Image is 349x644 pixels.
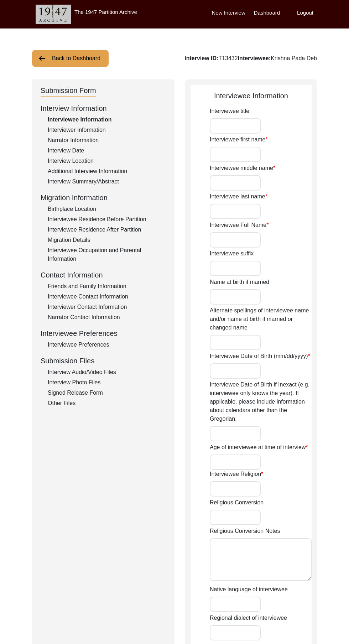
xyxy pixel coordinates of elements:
[48,225,166,234] div: Interviewee Residence After Partition
[48,205,166,213] div: Birthplace Location
[184,54,317,63] div: T13432 Krishna Pada Deb
[48,157,166,165] div: Interview Location
[48,167,166,176] div: Additional Interview Information
[210,249,254,258] label: Interviewee suffix
[48,399,166,407] div: Other Files
[210,135,268,144] label: Interviewee first name
[74,9,137,15] label: The 1947 Partition Archive
[48,292,166,301] div: Interviewee Contact Information
[41,328,166,339] div: Interviewee Preferences
[210,585,288,594] label: Native language of interviewee
[41,355,166,366] div: Submission Files
[210,380,312,423] label: Interviewee Date of Birth if Inexact (e.g. interviewee only knows the year). If applicable, pleas...
[38,54,46,63] img: arrow-left.png
[41,270,166,280] div: Contact Information
[210,498,264,507] label: Religious Conversion
[48,136,166,145] div: Narrator Information
[41,192,166,203] div: Migration Information
[297,9,313,17] label: Logout
[48,341,166,349] div: Interviewee Preferences
[210,470,263,478] label: Interviewee Religion
[210,164,275,172] label: Interviewee middle name
[48,215,166,224] div: Interviewee Residence Before Partition
[36,5,71,24] img: header-logo.png
[184,55,218,61] b: Interview ID:
[210,278,269,286] label: Name at birth if married
[210,306,312,332] label: Alternate spellings of interviewee name and/or name at birth if married or changed name
[48,303,166,311] div: Interviewer Contact Information
[48,246,166,263] div: Interviewee Occupation and Parental Information
[254,9,280,17] label: Dashboard
[210,527,280,535] label: Religious Conversion Notes
[48,236,166,244] div: Migration Details
[210,352,310,360] label: Interviewee Date of Birth (mm/dd/yyyy)
[48,115,166,124] div: Interviewee Information
[48,282,166,291] div: Friends and Family Information
[48,368,166,376] div: Interview Audio/Video Files
[210,221,269,229] label: Interviewee Full Name
[210,614,287,622] label: Regional dialect of interviewee
[191,90,312,101] div: Interviewee Information
[48,146,166,155] div: Interview Date
[238,55,271,61] b: Interviewee:
[48,177,166,186] div: Interview Summary/Abstract
[41,85,96,97] div: Submission Form
[48,389,166,397] div: Signed Release Form
[32,50,109,67] button: Back to Dashboard
[48,313,166,322] div: Narrator Contact Information
[210,107,249,115] label: Interviewee title
[41,103,166,114] div: Interview Information
[210,192,267,201] label: Interviewee last name
[48,126,166,134] div: Interviewer Information
[210,443,308,452] label: Age of interviewee at time of interview
[48,378,166,387] div: Interview Photo Files
[212,9,245,17] label: New Interview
